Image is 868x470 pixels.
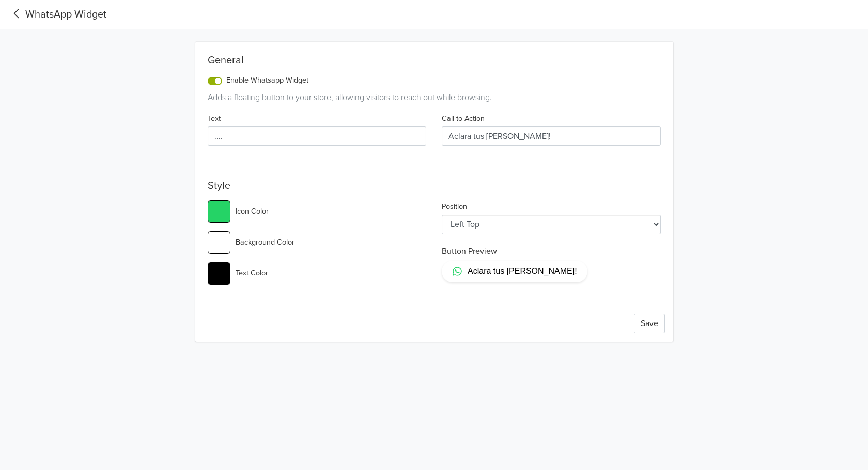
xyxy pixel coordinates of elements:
[236,206,269,217] label: Icon Color
[442,247,661,256] h6: Button Preview
[468,266,577,277] span: Aclara tus [PERSON_NAME]!
[208,180,661,196] h5: Style
[226,75,308,86] label: Enable Whatsapp Widget
[236,268,268,279] label: Text Color
[442,113,485,124] label: Call to Action
[208,113,221,124] label: Text
[208,91,661,104] div: Adds a floating button to your store, allowing visitors to reach out while browsing.
[442,261,587,282] a: Aclara tus [PERSON_NAME]!
[634,314,665,333] button: Save
[208,54,661,71] div: General
[442,201,467,213] label: Position
[236,237,295,248] label: Background Color
[8,7,106,22] a: WhatsApp Widget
